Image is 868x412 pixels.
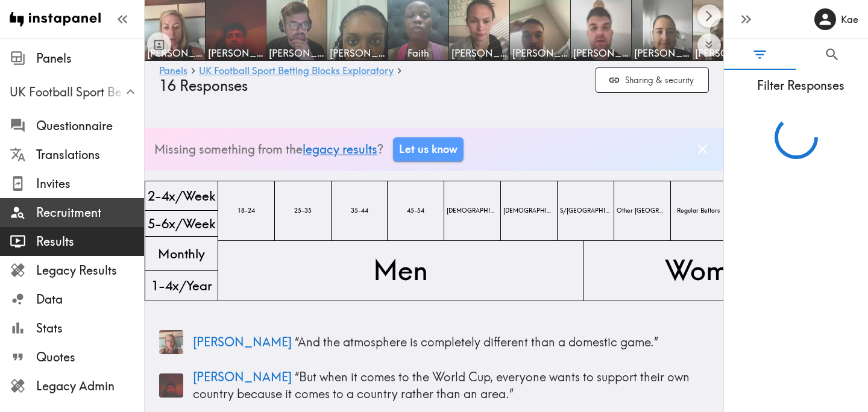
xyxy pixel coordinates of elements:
[36,204,144,221] span: Recruitment
[159,373,183,398] img: Panelist thumbnail
[235,204,257,217] span: 18-24
[269,46,324,60] span: [PERSON_NAME]
[145,212,218,235] span: 5-6x/Week
[371,249,430,292] span: Men
[154,141,383,158] p: Missing something from the ?
[393,137,464,161] a: Let us know
[662,249,761,292] span: Women
[36,50,144,67] span: Panels
[147,46,203,60] span: [PERSON_NAME]
[36,291,144,308] span: Data
[147,33,171,57] button: Toggle between responses and questions
[36,117,144,134] span: Questionnaire
[36,262,144,279] span: Legacy Results
[697,4,721,28] button: Scroll right
[159,77,248,95] span: 16 Responses
[695,46,750,60] span: [PERSON_NAME]
[348,204,371,217] span: 35-44
[36,378,144,395] span: Legacy Admin
[36,349,144,366] span: Quotes
[159,330,183,354] img: Panelist thumbnail
[159,364,709,407] a: Panelist thumbnail[PERSON_NAME] “But when it comes to the World Cup, everyone wants to support th...
[193,334,292,349] span: [PERSON_NAME]
[724,39,796,70] button: Filter Responses
[193,334,709,351] p: “ And the atmosphere is completely different than a domestic game. ”
[159,325,709,359] a: Panelist thumbnail[PERSON_NAME] “And the atmosphere is completely different than a domestic game.”
[208,46,263,60] span: Yashvardhan
[36,320,144,337] span: Stats
[193,369,292,384] span: [PERSON_NAME]
[36,175,144,192] span: Invites
[734,77,868,94] span: Filter Responses
[501,204,557,217] span: [DEMOGRAPHIC_DATA]
[675,204,722,217] span: Regular Bettors
[824,46,840,63] span: Search
[691,138,714,160] button: Dismiss banner
[596,67,709,93] button: Sharing & security
[841,13,858,26] h6: Kae
[156,242,207,265] span: Monthly
[36,146,144,163] span: Translations
[193,369,709,402] p: “ But when it comes to the World Cup, everyone wants to support their own country because it come...
[404,204,427,217] span: 45-54
[149,274,215,297] span: 1-4x/Year
[145,184,218,207] span: 2-4x/Week
[330,46,385,60] span: [PERSON_NAME]
[451,46,507,60] span: [PERSON_NAME]
[573,46,629,60] span: [PERSON_NAME]
[10,84,144,101] span: UK Football Sport Betting Blocks Exploratory
[512,46,568,60] span: [PERSON_NAME]
[558,204,614,217] span: S/[GEOGRAPHIC_DATA]/[GEOGRAPHIC_DATA]
[444,204,500,217] span: [DEMOGRAPHIC_DATA]
[159,66,187,77] a: Panels
[199,66,394,77] a: UK Football Sport Betting Blocks Exploratory
[303,142,377,157] a: legacy results
[292,204,314,217] span: 25-35
[697,33,721,57] button: Expand to show all items
[391,46,446,60] span: Faith
[614,204,670,217] span: Other [GEOGRAPHIC_DATA]
[36,233,144,250] span: Results
[634,46,690,60] span: [PERSON_NAME]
